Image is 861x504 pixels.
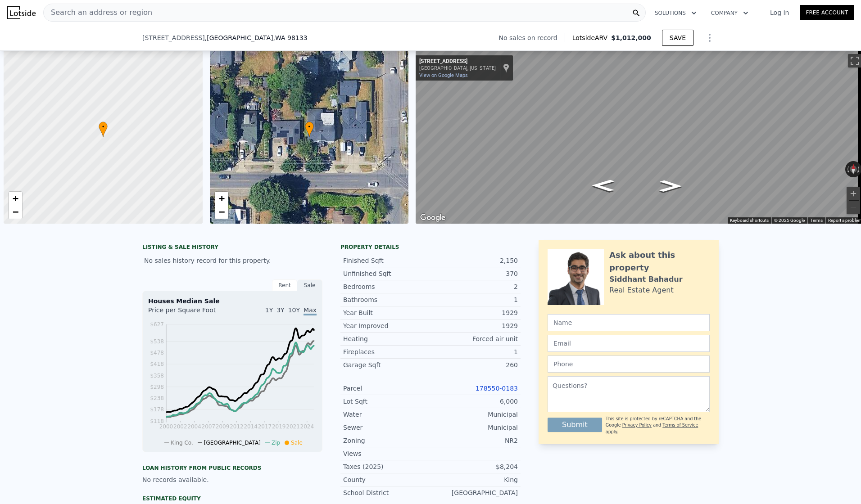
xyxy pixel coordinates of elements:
input: Email [548,335,710,352]
div: Price per Square Foot [148,306,232,320]
div: Views [343,449,430,458]
path: Go West, N 125th St [582,177,624,194]
a: Zoom out [9,205,22,219]
button: Keyboard shortcuts [730,217,769,224]
div: Forced air unit [430,334,518,343]
span: © 2025 Google [774,218,805,223]
a: Privacy Policy [622,423,652,427]
span: • [305,123,314,131]
div: Lot Sqft [343,397,430,406]
div: School District [343,488,430,497]
div: [STREET_ADDRESS] [419,58,496,65]
tspan: 2021 [286,423,300,430]
a: Log In [759,8,800,17]
div: Sale [297,279,322,291]
div: Year Built [343,308,430,317]
div: 6,000 [430,397,518,406]
div: • [305,121,314,137]
tspan: 2019 [272,423,286,430]
tspan: 2017 [258,423,272,430]
div: Real Estate Agent [609,285,674,296]
div: 1 [430,295,518,304]
span: 1Y [265,306,273,314]
tspan: $298 [150,384,164,390]
span: Zip [272,440,280,446]
tspan: 2009 [216,423,230,430]
span: , WA 98133 [273,34,307,41]
div: 2,150 [430,256,518,265]
div: Ask about this property [609,249,710,274]
span: 10Y [288,306,300,314]
div: 1 [430,347,518,356]
div: [GEOGRAPHIC_DATA] [430,488,518,497]
span: + [218,193,224,204]
div: • [99,121,108,137]
tspan: $238 [150,395,164,401]
img: Lotside [7,6,36,19]
button: Rotate counterclockwise [845,161,850,177]
tspan: $358 [150,373,164,379]
button: Zoom in [847,187,860,200]
tspan: $538 [150,338,164,345]
span: • [99,123,108,131]
button: Company [704,5,756,21]
a: View on Google Maps [419,72,468,78]
div: [GEOGRAPHIC_DATA], [US_STATE] [419,65,496,71]
div: Unfinished Sqft [343,269,430,278]
div: 2 [430,282,518,291]
span: + [13,193,18,204]
tspan: 2004 [187,423,201,430]
button: Zoom out [847,201,860,214]
span: King Co. [171,440,193,446]
div: No sales on record [499,33,565,42]
div: Taxes (2025) [343,462,430,471]
a: Zoom out [215,205,228,219]
tspan: $118 [150,418,164,424]
a: Open this area in Google Maps (opens a new window) [418,212,448,224]
tspan: 2000 [159,423,173,430]
div: This site is protected by reCAPTCHA and the Google and apply. [606,416,710,435]
div: No sales history record for this property. [142,252,322,269]
div: Property details [340,243,521,251]
div: Parcel [343,384,430,393]
div: Loan history from public records [142,464,322,472]
div: Municipal [430,410,518,419]
div: Bathrooms [343,295,430,304]
a: 178550-0183 [476,385,518,392]
div: No records available. [142,475,322,484]
div: $8,204 [430,462,518,471]
div: Rent [272,279,297,291]
span: $1,012,000 [611,34,651,41]
a: Show location on map [503,63,509,73]
tspan: 2012 [230,423,244,430]
input: Name [548,314,710,331]
span: , [GEOGRAPHIC_DATA] [205,33,308,42]
div: Sewer [343,423,430,432]
tspan: 2007 [202,423,216,430]
tspan: 2014 [244,423,258,430]
button: Reset the view [850,161,857,177]
span: 3Y [276,306,284,314]
div: 260 [430,360,518,369]
button: Solutions [648,5,704,21]
div: Water [343,410,430,419]
div: Finished Sqft [343,256,430,265]
tspan: $627 [150,321,164,328]
span: Lotside ARV [572,33,611,42]
img: Google [418,212,448,224]
span: Search an address or region [44,7,152,18]
span: [STREET_ADDRESS] [142,33,205,42]
div: Siddhant Bahadur [609,274,683,285]
div: 370 [430,269,518,278]
div: Municipal [430,423,518,432]
div: Houses Median Sale [148,297,317,306]
div: King [430,475,518,484]
div: Bedrooms [343,282,430,291]
div: 1929 [430,321,518,330]
a: Terms (opens in new tab) [810,218,823,223]
path: Go East, N 125th St [650,177,692,195]
tspan: 2002 [173,423,187,430]
div: NR2 [430,436,518,445]
button: SAVE [662,30,693,46]
div: LISTING & SALE HISTORY [142,243,322,252]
